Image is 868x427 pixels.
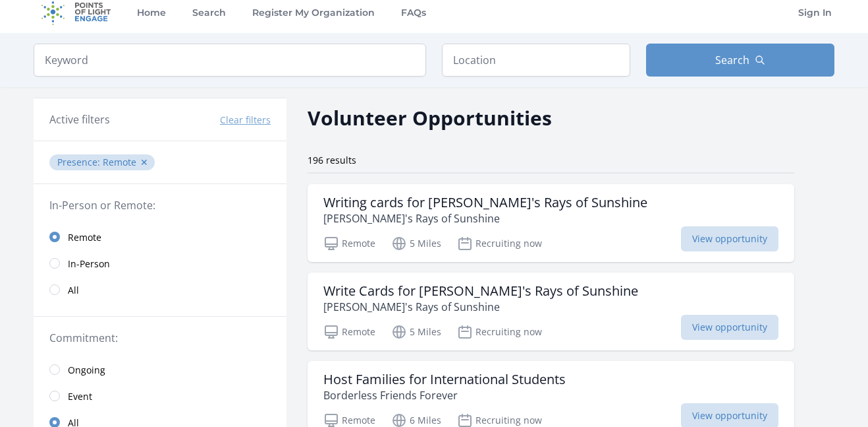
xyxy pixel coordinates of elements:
a: Ongoing [34,356,286,383]
a: All [34,277,286,303]
span: Remote [68,231,101,244]
h3: Writing cards for [PERSON_NAME]'s Rays of Sunshine [323,195,647,211]
p: Recruiting now [457,324,542,340]
p: Recruiting now [457,236,542,251]
span: Presence : [57,156,103,168]
p: 5 Miles [391,236,441,251]
p: Borderless Friends Forever [323,387,566,403]
h3: Host Families for International Students [323,372,566,387]
a: Write Cards for [PERSON_NAME]'s Rays of Sunshine [PERSON_NAME]'s Rays of Sunshine Remote 5 Miles ... [308,273,794,350]
h3: Active filters [49,112,110,127]
a: Remote [34,224,286,250]
p: [PERSON_NAME]'s Rays of Sunshine [323,211,647,226]
a: In-Person [34,250,286,277]
span: 196 results [308,154,356,166]
a: Writing cards for [PERSON_NAME]'s Rays of Sunshine [PERSON_NAME]'s Rays of Sunshine Remote 5 Mile... [308,184,794,262]
h3: Write Cards for [PERSON_NAME]'s Rays of Sunshine [323,283,638,299]
h2: Volunteer Opportunities [308,103,552,133]
legend: In-Person or Remote: [49,197,271,213]
button: Clear filters [220,114,271,127]
span: Search [715,52,749,68]
p: 5 Miles [391,324,441,340]
span: Ongoing [68,364,105,377]
a: Event [34,383,286,409]
span: Event [68,390,92,403]
button: Search [646,44,834,77]
span: In-Person [68,257,110,271]
input: Location [442,44,630,77]
p: [PERSON_NAME]'s Rays of Sunshine [323,299,638,315]
button: ✕ [140,156,148,169]
legend: Commitment: [49,330,271,346]
p: Remote [323,324,375,340]
input: Keyword [34,44,426,77]
span: All [68,284,79,297]
span: Remote [103,156,136,168]
span: View opportunity [681,315,778,340]
span: View opportunity [681,226,778,251]
p: Remote [323,236,375,251]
